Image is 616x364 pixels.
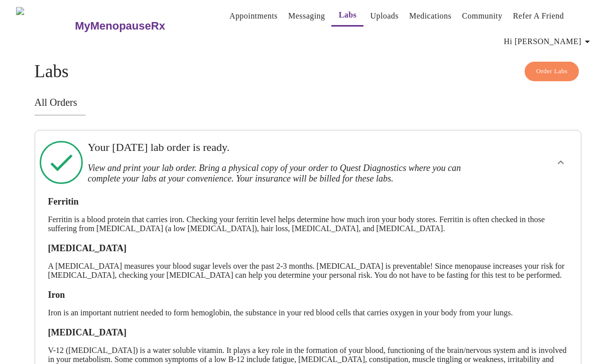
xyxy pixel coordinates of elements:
a: Uploads [370,9,399,23]
h4: Labs [35,62,582,82]
a: Appointments [229,9,278,23]
h3: Your [DATE] lab order is ready. [88,141,475,154]
h3: All Orders [35,97,582,108]
h3: [MEDICAL_DATA] [48,243,568,254]
p: Ferritin is a blood protein that carries iron. Checking your ferritin level helps determine how m... [48,215,568,233]
p: Iron is an important nutrient needed to form hemoglobin, the substance in your red blood cells th... [48,308,568,317]
h3: Ferritin [48,197,568,207]
span: Hi [PERSON_NAME] [504,35,593,49]
button: Labs [331,5,363,27]
h3: [MEDICAL_DATA] [48,327,568,338]
a: Medications [409,9,451,23]
h3: Iron [48,290,568,300]
button: show more [549,150,573,174]
a: Community [462,9,503,23]
button: Uploads [366,6,403,26]
p: A [MEDICAL_DATA] measures your blood sugar levels over the past 2-3 months. [MEDICAL_DATA] is pre... [48,262,568,280]
h3: View and print your lab order. Bring a physical copy of your order to Quest Diagnostics where you... [88,163,475,184]
img: MyMenopauseRx Logo [16,7,74,45]
button: Community [458,6,507,26]
a: MyMenopauseRx [74,9,205,44]
button: Medications [405,6,455,26]
a: Labs [339,8,357,22]
button: Appointments [225,6,282,26]
a: Messaging [288,9,325,23]
span: Order Labs [536,66,568,77]
h3: MyMenopauseRx [75,20,165,33]
button: Refer a Friend [509,6,568,26]
button: Order Labs [525,62,579,81]
a: Refer a Friend [513,9,564,23]
button: Hi [PERSON_NAME] [500,32,597,52]
button: Messaging [284,6,329,26]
